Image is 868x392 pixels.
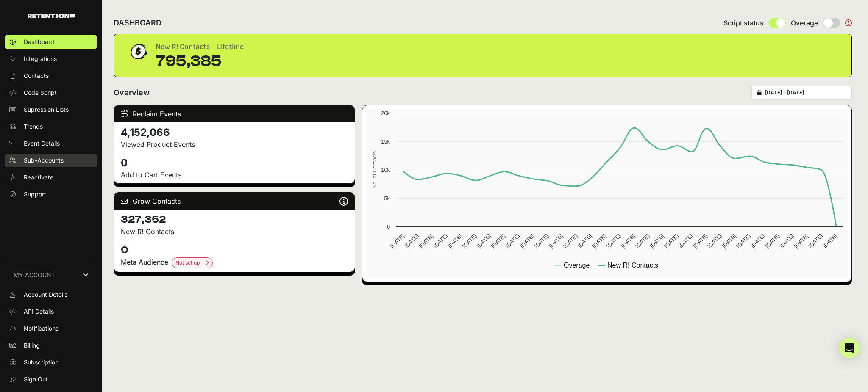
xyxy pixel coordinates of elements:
a: Code Script [5,86,97,99]
text: [DATE] [634,233,651,249]
text: New R! Contacts [607,262,658,269]
img: dollar-coin-05c43ed7efb7bc0c12610022525b4bbbb207c7efeef5aecc26f025e68dcafac9.png [128,41,149,62]
span: Support [24,190,46,199]
a: Sign Out [5,373,97,386]
text: No. of Contacts [371,151,378,188]
h4: 0 [121,243,348,257]
span: Trends [24,122,43,131]
text: [DATE] [822,233,838,249]
text: [DATE] [807,233,824,249]
a: Reactivate [5,171,97,184]
span: Sign Out [24,375,48,384]
a: Dashboard [5,35,97,49]
span: MY ACCOUNT [14,271,55,279]
text: [DATE] [533,233,550,249]
a: Notifications [5,322,97,335]
div: Open Intercom Messenger [839,338,860,358]
text: [DATE] [519,233,535,249]
text: [DATE] [735,233,752,249]
text: [DATE] [620,233,636,249]
text: [DATE] [692,233,709,249]
span: Reactivate [24,173,53,182]
span: Script status [723,18,764,28]
text: [DATE] [476,233,492,249]
span: Dashboard [24,38,54,46]
div: 795,385 [156,53,244,70]
span: Event Details [24,139,60,148]
h4: 0 [121,156,348,170]
text: 5k [384,195,390,202]
img: Retention.com [28,14,75,18]
span: Billing [24,341,40,350]
text: 15k [381,138,390,145]
a: Contacts [5,69,97,83]
text: 10k [381,167,390,173]
text: [DATE] [461,233,478,249]
a: Account Details [5,288,97,301]
text: [DATE] [779,233,795,249]
text: [DATE] [562,233,579,249]
text: [DATE] [793,233,810,249]
text: Overage [564,262,590,269]
span: Code Script [24,88,57,97]
text: [DATE] [403,233,420,249]
text: [DATE] [648,233,665,249]
a: Event Details [5,137,97,150]
text: [DATE] [707,233,723,249]
div: Grow Contacts [114,193,355,210]
span: API Details [24,307,54,316]
a: Trends [5,120,97,133]
p: Viewed Product Events [121,139,348,149]
h2: DASHBOARD [114,17,161,29]
p: New R! Contacts [121,226,348,237]
text: [DATE] [548,233,564,249]
a: Subscription [5,356,97,369]
a: Billing [5,339,97,352]
span: Supression Lists [24,105,69,114]
text: 0 [387,224,390,230]
div: Reclaim Events [114,105,355,122]
span: Subscription [24,358,58,367]
a: Sub-Accounts [5,154,97,167]
text: [DATE] [504,233,521,249]
span: Notifications [24,324,58,333]
text: [DATE] [764,233,781,249]
text: [DATE] [591,233,607,249]
span: Sub-Accounts [24,156,64,165]
span: Account Details [24,290,67,299]
span: Contacts [24,72,49,80]
text: [DATE] [418,233,434,249]
text: [DATE] [490,233,506,249]
text: [DATE] [678,233,694,249]
text: 20k [381,110,390,116]
h2: Overview [114,87,150,99]
text: [DATE] [389,233,406,249]
text: [DATE] [663,233,679,249]
a: API Details [5,305,97,318]
text: [DATE] [447,233,463,249]
span: Integrations [24,55,57,63]
text: [DATE] [750,233,766,249]
a: Supression Lists [5,103,97,116]
a: Integrations [5,52,97,66]
p: Add to Cart Events [121,170,348,180]
h4: 4,152,066 [121,126,348,139]
text: [DATE] [721,233,737,249]
div: New R! Contacts - Lifetime [156,41,244,53]
span: Overage [791,18,818,28]
h4: 327,352 [121,213,348,226]
text: [DATE] [605,233,622,249]
a: MY ACCOUNT [5,262,97,288]
a: Support [5,188,97,201]
text: [DATE] [576,233,593,249]
div: Meta Audience [121,257,348,268]
text: [DATE] [432,233,449,249]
